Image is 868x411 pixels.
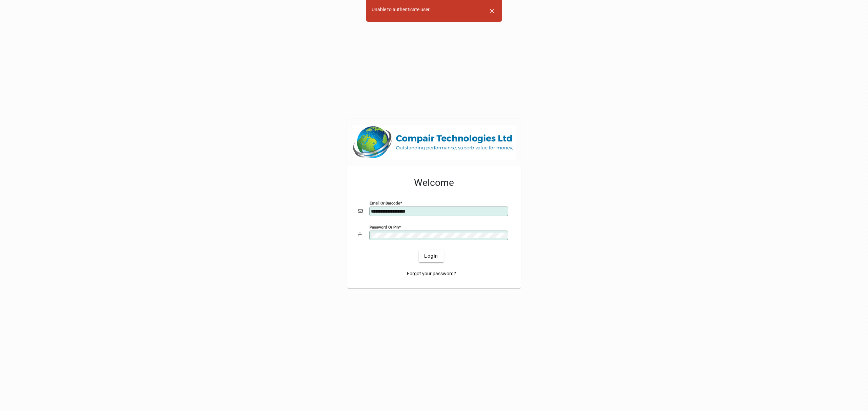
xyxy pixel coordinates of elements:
[484,3,500,19] button: Dismiss
[404,268,459,280] a: Forgot your password?
[358,177,510,189] h2: Welcome
[424,253,438,260] span: Login
[370,224,399,229] mat-label: Password or Pin
[407,270,456,277] span: Forgot your password?
[419,250,443,262] button: Login
[370,200,400,205] mat-label: Email or Barcode
[372,6,431,13] div: Unable to authenticate user.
